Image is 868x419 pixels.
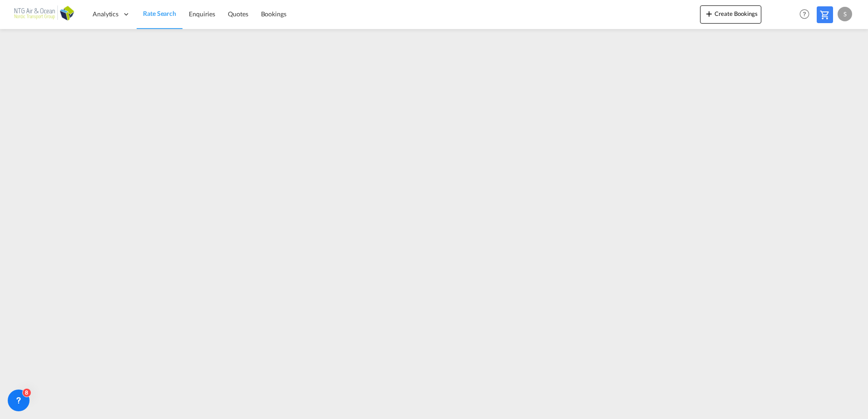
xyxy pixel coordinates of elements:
[838,7,852,21] div: S
[189,10,215,18] span: Enquiries
[797,6,817,23] div: Help
[700,5,761,24] button: icon-plus 400-fgCreate Bookings
[261,10,286,18] span: Bookings
[143,10,176,17] span: Rate Search
[704,8,715,19] md-icon: icon-plus 400-fg
[228,10,248,18] span: Quotes
[93,10,118,19] span: Analytics
[14,4,75,24] img: af31b1c0b01f11ecbc353f8e72265e29.png
[797,6,812,22] span: Help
